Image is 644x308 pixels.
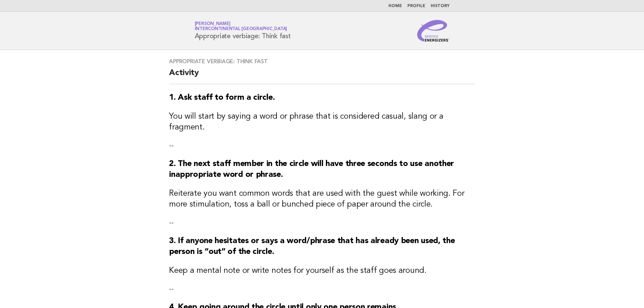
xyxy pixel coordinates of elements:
strong: 2. The next staff member in the circle will have three seconds to use another inappropriate word ... [169,160,454,179]
p: -- [169,218,475,228]
a: History [431,4,450,8]
h3: Appropriate verbiage: Think fast [169,58,475,65]
strong: 3. If anyone hesitates or says a word/phrase that has already been used, the person is “out” of t... [169,237,455,256]
span: InterContinental [GEOGRAPHIC_DATA] [195,27,287,31]
p: -- [169,141,475,150]
a: Home [388,4,402,8]
a: Profile [407,4,425,8]
img: Service Energizers [417,20,450,42]
h3: Keep a mental note or write notes for yourself as the staff goes around. [169,265,475,276]
a: [PERSON_NAME]InterContinental [GEOGRAPHIC_DATA] [195,22,287,31]
h1: Appropriate verbiage: Think fast [195,22,291,40]
h3: Reiterate you want common words that are used with the guest while working. For more stimulation,... [169,188,475,210]
h2: Activity [169,68,475,84]
strong: 1. Ask staff to form a circle. [169,94,275,102]
h3: You will start by saying a word or phrase that is considered casual, slang or a fragment. [169,111,475,133]
p: -- [169,284,475,294]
